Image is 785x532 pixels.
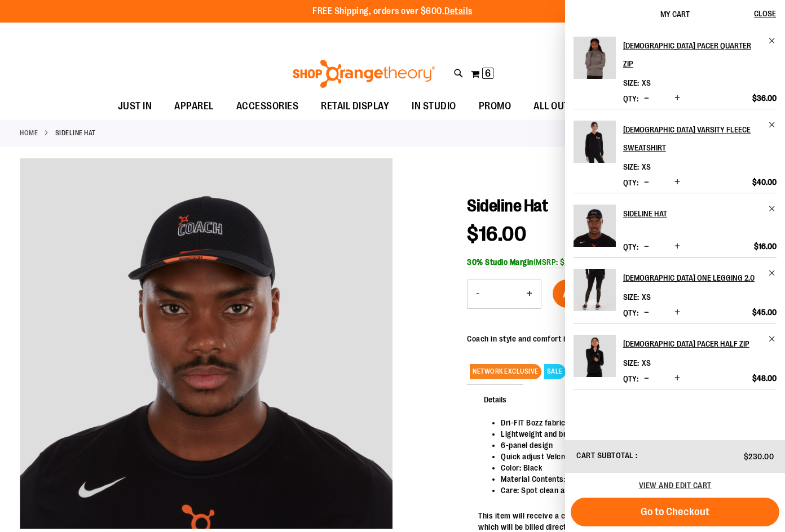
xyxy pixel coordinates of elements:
[467,223,526,246] span: $16.00
[623,308,638,317] label: Qty
[467,333,720,344] div: Coach in style and comfort in this exclusive lightweight Nike Dri-FIT hat.
[20,128,38,138] a: Home
[672,307,683,318] button: Increase product quantity
[544,364,566,379] span: SALE
[768,37,777,45] a: Remove item
[468,280,488,308] button: Decrease product quantity
[321,94,389,119] span: RETAIL DISPLAY
[641,241,652,252] button: Decrease product quantity
[501,451,754,462] li: Quick adjust Velcro closure for easy fit
[641,373,652,384] button: Decrease product quantity
[752,177,777,187] span: $40.00
[754,241,777,251] span: $16.00
[623,37,761,73] h2: [DEMOGRAPHIC_DATA] Pacer Quarter Zip
[291,60,437,88] img: Shop Orangetheory
[768,269,777,277] a: Remove item
[574,335,616,377] img: Ladies Pacer Half Zip
[642,292,651,302] span: XS
[479,94,511,119] span: PROMO
[623,242,638,251] label: Qty
[467,384,523,414] span: Details
[574,121,616,163] img: Ladies Varsity Fleece Sweatshirt
[623,205,777,223] a: Sideline Hat
[574,37,616,79] img: Ladies Pacer Quarter Zip
[752,373,777,383] span: $48.00
[55,128,96,138] strong: Sideline Hat
[174,94,214,119] span: APPAREL
[467,256,765,268] div: (MSRP: $23.00)
[641,177,652,188] button: Decrease product quantity
[533,94,593,119] span: ALL OUT SALE
[467,258,533,267] b: 30% Studio Margin
[623,374,638,383] label: Qty
[501,428,754,440] li: Lightweight and breathable
[623,205,761,223] h2: Sideline Hat
[574,37,616,86] a: Ladies Pacer Quarter Zip
[672,241,683,252] button: Increase product quantity
[574,269,616,318] a: Ladies One Legging 2.0
[574,205,616,247] img: Sideline Hat
[623,162,639,171] dt: Size
[518,280,541,308] button: Increase product quantity
[488,281,518,308] input: Product quantity
[642,358,651,367] span: XS
[672,177,683,188] button: Increase product quantity
[744,452,774,461] span: $230.00
[236,94,299,119] span: ACCESSORIES
[574,121,616,170] a: Ladies Varsity Fleece Sweatshirt
[574,37,777,109] li: Product
[642,162,651,171] span: XS
[571,498,779,526] button: Go to Checkout
[574,323,777,389] li: Product
[501,485,754,496] li: Care: Spot clean as needed.
[501,462,754,473] li: Color: Black
[754,9,776,18] span: Close
[467,196,548,215] span: Sideline Hat
[574,193,777,257] li: Product
[576,451,634,460] span: Cart Subtotal
[485,68,491,79] span: 6
[623,37,777,73] a: [DEMOGRAPHIC_DATA] Pacer Quarter Zip
[639,481,712,490] a: View and edit cart
[752,93,777,103] span: $36.00
[20,158,392,531] div: carousel
[623,269,761,287] h2: [DEMOGRAPHIC_DATA] One Legging 2.0
[768,205,777,213] a: Remove item
[312,5,473,18] p: FREE Shipping, orders over $600.
[574,335,616,384] a: Ladies Pacer Half Zip
[623,335,761,353] h2: [DEMOGRAPHIC_DATA] Pacer Half Zip
[574,257,777,323] li: Product
[574,205,616,254] a: Sideline Hat
[623,335,777,353] a: [DEMOGRAPHIC_DATA] Pacer Half Zip
[641,307,652,318] button: Decrease product quantity
[768,335,777,343] a: Remove item
[574,109,777,193] li: Product
[768,121,777,129] a: Remove item
[501,417,754,428] li: Dri-FIT Bozz fabric
[623,94,638,103] label: Qty
[553,280,623,308] button: Add to Cart
[623,358,639,367] dt: Size
[623,178,638,187] label: Qty
[412,94,456,119] span: IN STUDIO
[20,158,392,531] div: Sideline Hat primary image
[501,473,754,485] li: Material Contents: 100% Polyester
[752,307,777,317] span: $45.00
[672,373,683,384] button: Increase product quantity
[660,10,690,19] span: My Cart
[623,269,777,287] a: [DEMOGRAPHIC_DATA] One Legging 2.0
[623,121,761,157] h2: [DEMOGRAPHIC_DATA] Varsity Fleece Sweatshirt
[672,93,683,104] button: Increase product quantity
[20,157,392,529] img: Sideline Hat primary image
[574,269,616,311] img: Ladies One Legging 2.0
[501,440,754,451] li: 6-panel design
[642,78,651,87] span: XS
[623,121,777,157] a: [DEMOGRAPHIC_DATA] Varsity Fleece Sweatshirt
[623,78,639,87] dt: Size
[563,288,612,300] span: Add to Cart
[444,6,473,16] a: Details
[470,364,541,379] span: NETWORK EXCLUSIVE
[623,292,639,302] dt: Size
[641,506,709,518] span: Go to Checkout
